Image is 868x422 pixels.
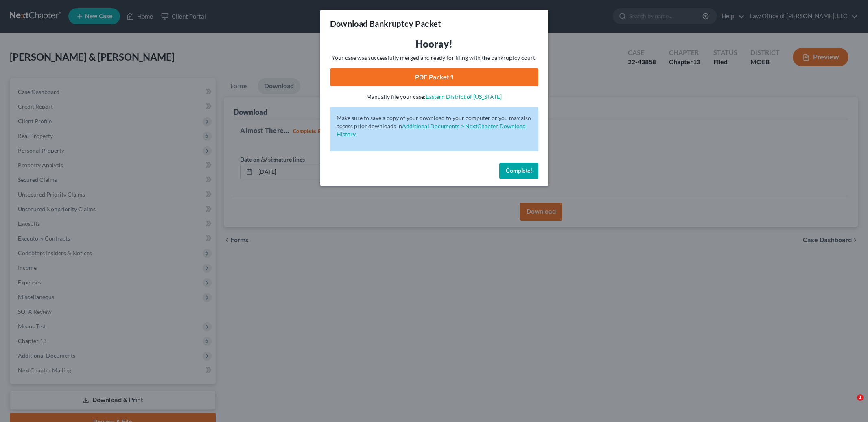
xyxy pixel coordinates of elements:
span: 1 [857,394,864,401]
p: Manually file your case: [330,93,538,101]
p: Your case was successfully merged and ready for filing with the bankruptcy court. [330,54,538,62]
iframe: Intercom live chat [840,394,860,414]
a: Eastern District of [US_STATE] [426,93,502,100]
a: Additional Documents > NextChapter Download History. [337,122,526,138]
h3: Hooray! [330,37,538,50]
h3: Download Bankruptcy Packet [330,18,442,29]
span: Complete! [506,167,532,174]
p: Make sure to save a copy of your download to your computer or you may also access prior downloads in [337,114,532,138]
a: PDF Packet 1 [330,68,538,86]
button: Complete! [499,163,538,179]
